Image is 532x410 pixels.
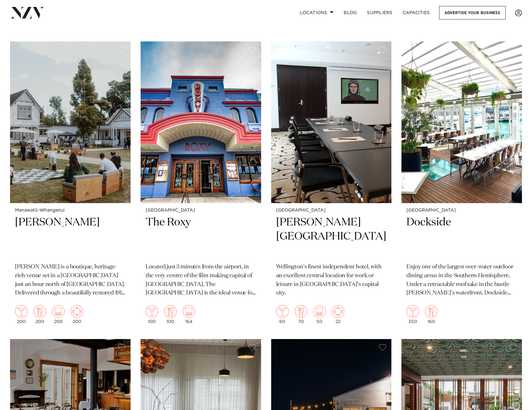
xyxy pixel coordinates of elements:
img: theatre.png [183,305,195,318]
p: [PERSON_NAME] is a boutique, heritage-rich venue set in a [GEOGRAPHIC_DATA] just an hour north of... [15,263,126,298]
img: meeting.png [332,305,344,318]
small: Manawatū-Whanganui [15,208,126,213]
div: 200 [34,305,46,324]
small: [GEOGRAPHIC_DATA] [276,208,387,213]
div: 164 [183,305,195,324]
div: 350 [406,305,419,324]
img: nzv-logo.png [10,7,44,18]
img: cocktail.png [406,305,419,318]
h2: [PERSON_NAME] [15,215,126,258]
small: [GEOGRAPHIC_DATA] [146,208,256,213]
p: Located just 3 minutes from the airport, in the very centre of the film making capital of [GEOGRA... [146,263,256,298]
a: BLOG [339,6,362,19]
img: theatre.png [52,305,65,318]
div: 200 [15,305,28,324]
a: [GEOGRAPHIC_DATA] The Roxy Located just 3 minutes from the airport, in the very centre of the fil... [141,41,261,329]
img: cocktail.png [276,305,289,318]
div: 100 [164,305,177,324]
a: Advertise your business [439,6,506,19]
p: Wellington's finest independent hotel, with an excellent central location for work or leisure in ... [276,263,387,298]
div: 200 [71,305,83,324]
h2: Dockside [406,215,517,258]
img: cocktail.png [146,305,158,318]
a: [GEOGRAPHIC_DATA] Dockside Enjoy one of the largest over-water outdoor dining areas in the Southe... [401,41,522,329]
div: 22 [332,305,344,324]
img: dining.png [164,305,177,318]
div: 70 [295,305,307,324]
div: 160 [425,305,438,324]
img: meeting.png [71,305,83,318]
h2: [PERSON_NAME][GEOGRAPHIC_DATA] [276,215,387,258]
img: dining.png [295,305,307,318]
div: 200 [52,305,65,324]
a: Capacities [398,6,435,19]
div: 50 [313,305,326,324]
div: 100 [146,305,158,324]
img: theatre.png [313,305,326,318]
img: dining.png [34,305,46,318]
a: Locations [295,6,339,19]
a: SUPPLIERS [362,6,397,19]
img: cocktail.png [15,305,28,318]
p: Enjoy one of the largest over-water outdoor dining areas in the Southern Hemisphere. Under a retr... [406,263,517,298]
h2: The Roxy [146,215,256,258]
a: [GEOGRAPHIC_DATA] [PERSON_NAME][GEOGRAPHIC_DATA] Wellington's finest independent hotel, with an e... [271,41,392,329]
small: [GEOGRAPHIC_DATA] [406,208,517,213]
a: Manawatū-Whanganui [PERSON_NAME] [PERSON_NAME] is a boutique, heritage-rich venue set in a [GEOGR... [10,41,131,329]
div: 60 [276,305,289,324]
img: dining.png [425,305,438,318]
